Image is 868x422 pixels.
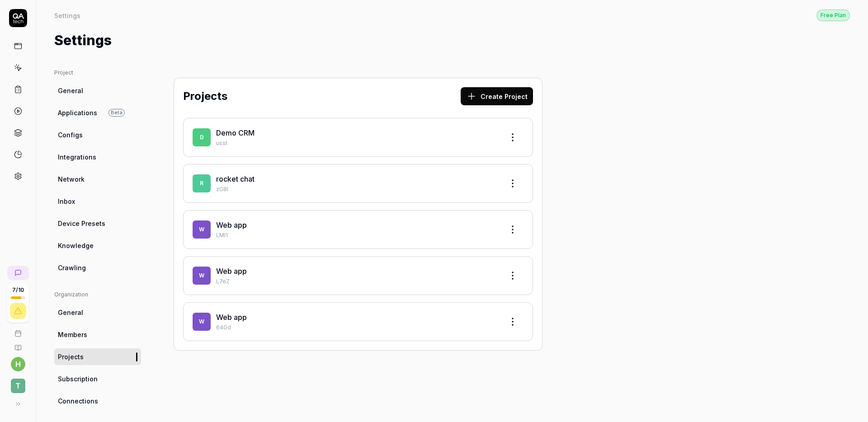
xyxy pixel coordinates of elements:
[54,30,112,51] h1: Settings
[54,127,141,143] a: Configs
[816,9,850,21] button: Free Plan
[58,374,98,384] span: Subscription
[11,357,25,371] button: h
[183,88,227,104] h2: Projects
[216,267,247,276] a: Web app
[193,267,211,285] span: W
[216,220,247,230] a: Web app
[216,174,255,183] a: rocket chat
[54,11,80,20] div: Settings
[193,128,211,146] span: D
[54,237,141,254] a: Knowledge
[54,171,141,188] a: Network
[193,174,211,192] span: r
[58,396,98,406] span: Connections
[193,220,211,239] span: W
[7,266,29,280] a: New conversation
[216,139,496,147] p: usst
[4,371,32,395] button: T
[54,348,141,365] a: Projects
[58,197,75,206] span: Inbox
[58,219,105,228] span: Device Presets
[54,69,141,77] div: Project
[54,149,141,165] a: Integrations
[58,263,86,272] span: Crawling
[193,313,211,331] span: W
[54,291,141,299] div: Organization
[58,308,83,317] span: General
[54,304,141,321] a: General
[58,86,83,95] span: General
[4,337,32,352] a: Documentation
[108,109,125,117] span: Beta
[54,193,141,210] a: Inbox
[54,370,141,387] a: Subscription
[54,393,141,409] a: Connections
[54,326,141,343] a: Members
[54,82,141,99] a: General
[58,152,96,162] span: Integrations
[461,87,533,105] button: Create Project
[216,313,247,322] a: Web app
[12,287,24,293] span: 7 / 10
[58,174,85,184] span: Network
[11,379,25,393] span: T
[54,215,141,232] a: Device Presets
[216,277,496,286] p: L7eZ
[216,324,496,332] p: 64Gd
[54,259,141,276] a: Crawling
[216,185,496,193] p: zG8l
[58,108,97,117] span: Applications
[216,231,496,239] p: LMI1
[58,130,83,140] span: Configs
[816,9,850,21] div: Free Plan
[58,330,87,339] span: Members
[58,352,84,361] span: Projects
[58,241,94,250] span: Knowledge
[216,128,255,137] a: Demo CRM
[54,104,141,121] a: ApplicationsBeta
[4,323,32,337] a: Book a call with us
